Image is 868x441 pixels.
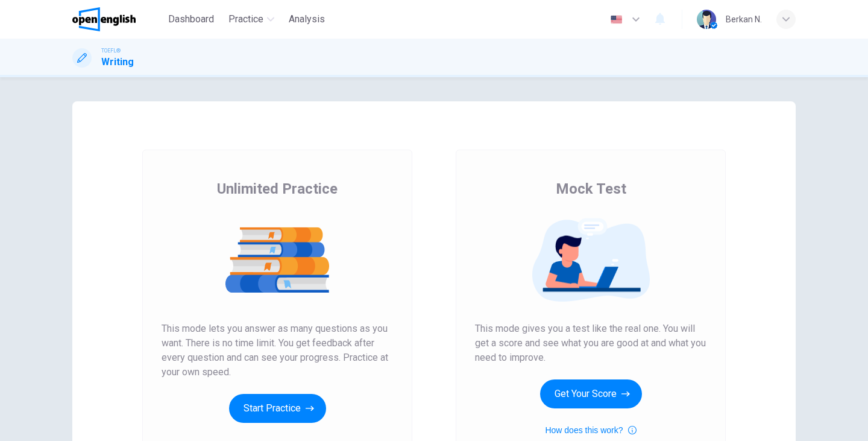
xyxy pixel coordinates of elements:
[726,12,762,27] div: Berkan N.
[697,10,716,29] img: Profile picture
[72,7,136,31] img: OpenEnglish logo
[163,8,219,30] button: Dashboard
[545,423,636,437] button: How does this work?
[556,179,626,198] span: Mock Test
[101,55,134,69] h1: Writing
[475,322,706,365] span: This mode gives you a test like the real one. You will get a score and see what you are good at a...
[609,15,624,24] img: en
[162,322,393,379] span: This mode lets you answer as many questions as you want. There is no time limit. You get feedback...
[284,8,330,30] button: Analysis
[101,46,121,55] span: TOEFL®
[540,379,642,408] button: Get Your Score
[289,12,325,27] span: Analysis
[224,8,279,30] button: Practice
[228,12,263,27] span: Practice
[229,394,326,423] button: Start Practice
[72,7,163,31] a: OpenEnglish logo
[217,179,338,198] span: Unlimited Practice
[168,12,214,27] span: Dashboard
